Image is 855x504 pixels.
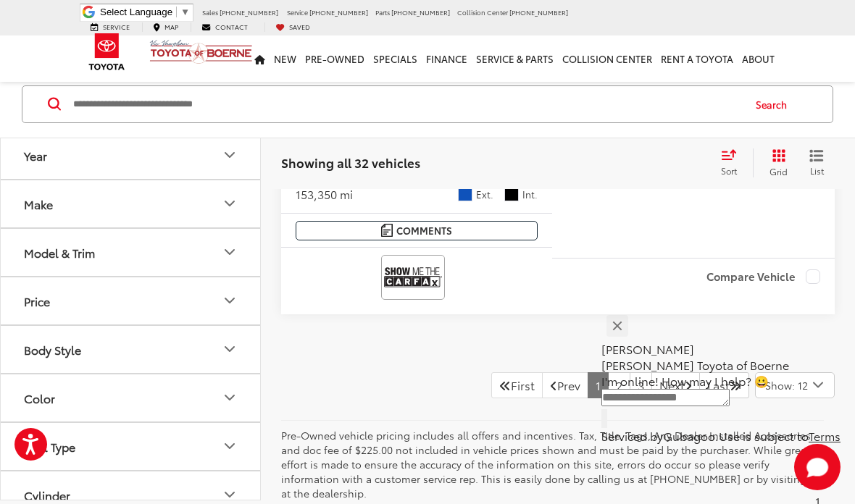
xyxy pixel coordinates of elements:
a: 2 [608,372,630,398]
span: [PHONE_NUMBER] [309,7,368,17]
a: Map [142,22,189,32]
span: ​ [176,7,177,17]
button: YearYear [1,132,262,179]
a: Finance [422,35,472,82]
div: Fuel Type [221,438,238,455]
div: Price [24,294,50,308]
button: Select number of vehicles per page [755,372,835,398]
span: Grid [769,165,788,177]
span: Int. [522,188,538,201]
img: View CARFAX report [384,258,442,296]
a: Rent a Toyota [656,35,738,82]
div: Model & Trim [221,244,238,261]
a: First PageFirst [491,372,543,398]
button: MakeMake [1,180,262,227]
span: Map [164,22,178,31]
img: Vic Vaughan Toyota of Boerne [149,39,253,64]
i: Previous Page [550,379,557,391]
div: Color [221,390,238,407]
span: Show: 12 [765,378,808,392]
div: Cylinder [24,488,70,502]
img: Comments [381,224,393,236]
p: Pre-Owned vehicle pricing includes all offers and incentives. Tax, Title, Tags, Any Dealer Instal... [281,428,824,500]
input: Search by Make, Model, or Keyword [72,87,742,122]
span: Contact [215,22,248,31]
button: Select sort value [714,148,753,177]
span: [PHONE_NUMBER] [391,7,450,17]
span: Collision Center [457,7,508,17]
span: [PHONE_NUMBER] [509,7,568,17]
a: 3 [630,372,652,398]
span: Black [504,187,519,201]
div: Body Style [24,343,81,356]
button: Comments [296,221,538,240]
i: Last Page [730,379,741,391]
span: Ext. [476,188,493,201]
button: Toggle Chat Window [794,444,841,490]
a: LastLast Page [699,372,749,398]
a: NextNext Page [651,372,700,398]
span: Parts [375,7,390,17]
span: Sales [202,7,218,17]
div: Model & Trim [24,245,95,259]
a: My Saved Vehicles [264,22,321,32]
div: Make [24,197,53,211]
span: ▼ [180,7,190,17]
span: Service [287,7,308,17]
div: Fuel Type [24,440,75,453]
a: Pre-Owned [301,35,369,82]
a: New [270,35,301,82]
a: Select Language​ [100,7,190,17]
button: ColorColor [1,374,262,421]
span: Select Language [100,7,172,17]
i: First Page [499,379,511,391]
div: Year [24,148,47,162]
span: Sort [721,164,737,177]
button: PricePrice [1,277,262,324]
label: Compare Vehicle [706,269,820,284]
a: Home [250,35,270,82]
button: Search [742,86,808,122]
button: Model & TrimModel & Trim [1,229,262,276]
a: About [738,35,779,82]
div: Make [221,196,238,213]
a: Contact [191,22,259,32]
span: Comments [396,224,452,238]
button: Fuel TypeFuel Type [1,423,262,470]
div: Cylinder [221,487,238,504]
button: Grid View [753,148,798,177]
button: List View [798,148,835,177]
a: Previous PagePrev [542,372,588,398]
a: Service [80,22,141,32]
div: Color [24,391,55,405]
div: Year [221,147,238,164]
img: Toyota [80,28,134,75]
a: 1 [588,372,609,398]
span: Service [103,22,130,31]
a: Service & Parts: Opens in a new tab [472,35,558,82]
span: Saved [289,22,310,31]
i: Next Page [685,379,692,391]
span: List [809,164,824,177]
span: [PHONE_NUMBER] [220,7,278,17]
div: Price [221,293,238,310]
div: Body Style [221,341,238,358]
span: Blue [458,187,472,201]
svg: Start Chat [794,444,841,490]
a: Collision Center [558,35,656,82]
span: Showing all 32 vehicles [281,154,420,171]
a: Specials [369,35,422,82]
div: 153,350 mi [296,186,353,203]
button: Body StyleBody Style [1,326,262,373]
